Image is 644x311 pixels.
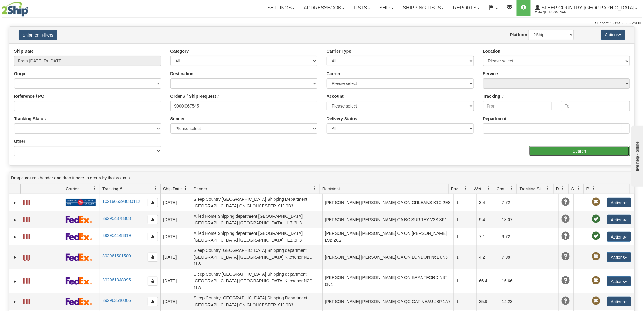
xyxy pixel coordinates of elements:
a: Label [23,276,30,285]
button: Copy to clipboard [148,198,158,207]
label: Location [483,48,501,54]
span: Sleep Country [GEOGRAPHIC_DATA] [540,5,635,10]
a: Carrier filter column settings [89,183,100,194]
td: [DATE] [160,228,191,245]
td: 9.72 [499,228,522,245]
a: Addressbook [299,0,349,16]
input: To [561,101,630,111]
span: Ship Date [163,186,182,192]
div: grid grouping header [9,172,635,184]
td: [PERSON_NAME] [PERSON_NAME] CA QC GATINEAU J8P 1A7 [322,293,454,310]
input: Search [529,146,630,156]
td: 18.07 [499,211,522,228]
td: 14.23 [499,293,522,310]
a: Shipping lists [398,0,449,16]
label: Other [14,138,25,144]
label: Order # / Ship Request # [170,93,220,99]
td: 66.4 [476,269,499,293]
a: Charge filter column settings [506,183,517,194]
img: 2 - FedEx Express® [66,216,92,223]
button: Actions [607,297,631,306]
a: Reports [449,0,484,16]
a: Lists [349,0,375,16]
a: Label [23,296,30,306]
span: Tracking # [102,186,122,192]
td: Allied Home Shipping department [GEOGRAPHIC_DATA] [GEOGRAPHIC_DATA] [GEOGRAPHIC_DATA] H1Z 3H3 [191,228,322,245]
a: 392961848995 [102,277,131,282]
td: Sleep Country [GEOGRAPHIC_DATA] Shipping Department [GEOGRAPHIC_DATA] ON GLOUCESTER K1J 0B3 [191,293,322,310]
label: Reference / PO [14,93,44,99]
button: Actions [607,215,631,224]
label: Ship Date [14,48,34,54]
input: From [483,101,552,111]
img: 2 - FedEx Express® [66,277,92,285]
td: Sleep Country [GEOGRAPHIC_DATA] Shipping Department [GEOGRAPHIC_DATA] ON GLOUCESTER K1J 0B3 [191,194,322,211]
td: [PERSON_NAME] [PERSON_NAME] CA ON ORLEANS K1C 2E8 [322,194,454,211]
a: Sleep Country [GEOGRAPHIC_DATA] 2044 / [PERSON_NAME] [531,0,642,16]
td: 4.2 [476,245,499,269]
td: Sleep Country [GEOGRAPHIC_DATA] Shipping department [GEOGRAPHIC_DATA] [GEOGRAPHIC_DATA] Kitchener... [191,269,322,293]
span: Shipment Issues [571,186,576,192]
td: 1 [453,245,476,269]
span: Pickup Successfully created [592,215,600,223]
a: Expand [12,278,18,284]
a: Pickup Status filter column settings [589,183,599,194]
a: 392954378308 [102,216,131,221]
a: Label [23,197,30,207]
label: Sender [170,116,185,122]
img: logo2044.jpg [2,2,28,17]
label: Service [483,71,498,77]
label: Account [327,93,344,99]
td: 7.98 [499,245,522,269]
a: Settings [263,0,299,16]
span: Pickup Not Assigned [592,252,600,261]
span: Tracking Status [520,186,546,192]
span: Pickup Not Assigned [592,297,600,305]
a: Delivery Status filter column settings [558,183,569,194]
span: Unknown [561,232,570,240]
td: 7.1 [476,228,499,245]
img: 2 - FedEx Express® [66,233,92,240]
a: Ship [375,0,398,16]
span: Unknown [561,297,570,305]
div: live help - online [5,5,56,10]
label: Department [483,116,507,122]
a: Expand [12,200,18,206]
span: Charge [497,186,509,192]
span: Packages [451,186,464,192]
a: Sender filter column settings [309,183,320,194]
label: Delivery Status [327,116,357,122]
label: Origin [14,71,26,77]
button: Actions [607,252,631,262]
div: Support: 1 - 855 - 55 - 2SHIP [2,21,642,26]
span: Pickup Status [586,186,592,192]
td: [DATE] [160,211,191,228]
img: 2 - FedEx Express® [66,298,92,305]
span: Unknown [561,276,570,285]
span: Unknown [561,215,570,223]
img: 20 - Canada Post [66,199,96,206]
a: Tracking # filter column settings [150,183,160,194]
label: Category [170,48,189,54]
label: Tracking Status [14,116,46,122]
span: Recipient [322,186,340,192]
label: Tracking # [483,93,504,99]
a: Packages filter column settings [461,183,471,194]
td: 16.66 [499,269,522,293]
td: 9.4 [476,211,499,228]
button: Copy to clipboard [148,232,158,241]
a: Recipient filter column settings [438,183,448,194]
span: Unknown [561,252,570,261]
span: Delivery Status [556,186,561,192]
a: 392961501500 [102,253,131,258]
a: Expand [12,234,18,240]
button: Shipment Filters [19,30,57,40]
a: Tracking Status filter column settings [543,183,553,194]
span: Pickup Not Assigned [592,198,600,206]
button: Actions [601,30,625,40]
td: 1 [453,194,476,211]
td: [PERSON_NAME] [PERSON_NAME] CA BC SURREY V3S 8P1 [322,211,454,228]
button: Copy to clipboard [148,277,158,286]
td: [DATE] [160,269,191,293]
a: Label [23,252,30,262]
